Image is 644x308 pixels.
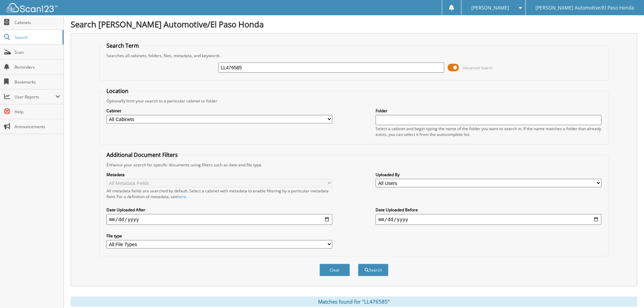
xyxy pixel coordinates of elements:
[71,19,637,30] h1: Search [PERSON_NAME] Automotive/El Paso Honda
[471,6,509,10] span: [PERSON_NAME]
[106,214,332,225] input: start
[15,94,55,100] span: User Reports
[106,172,332,177] label: Metadata
[376,207,601,213] label: Date Uploaded Before
[463,65,493,70] span: Advanced Search
[103,98,605,104] div: Optionally limit your search to a particular cabinet or folder
[106,233,332,239] label: File type
[106,188,332,199] div: All metadata fields are searched by default. Select a cabinet with metadata to enable filtering b...
[376,214,601,225] input: end
[15,20,60,25] span: Cabinets
[15,109,60,115] span: Help
[15,49,60,55] span: Scan
[15,34,59,40] span: Search
[103,162,605,168] div: Enhance your search for specific documents using filters such as date and file type.
[376,172,601,177] label: Uploaded By
[15,64,60,70] span: Reminders
[358,264,388,276] button: Search
[535,6,634,10] span: [PERSON_NAME] Automotive/El Paso Honda
[103,151,181,159] legend: Additional Document Filters
[7,3,57,12] img: scan123-logo-white.svg
[177,194,186,199] a: here
[376,126,601,137] div: Select a cabinet and begin typing the name of the folder you want to search in. If the name match...
[103,42,142,49] legend: Search Term
[319,264,350,276] button: Clear
[103,87,132,95] legend: Location
[71,297,637,307] div: Matches found for "LL476585"
[103,53,605,58] div: Searches all cabinets, folders, files, metadata, and keywords
[15,124,60,129] span: Announcements
[106,207,332,213] label: Date Uploaded After
[15,79,60,85] span: Bookmarks
[106,108,332,114] label: Cabinet
[376,108,601,114] label: Folder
